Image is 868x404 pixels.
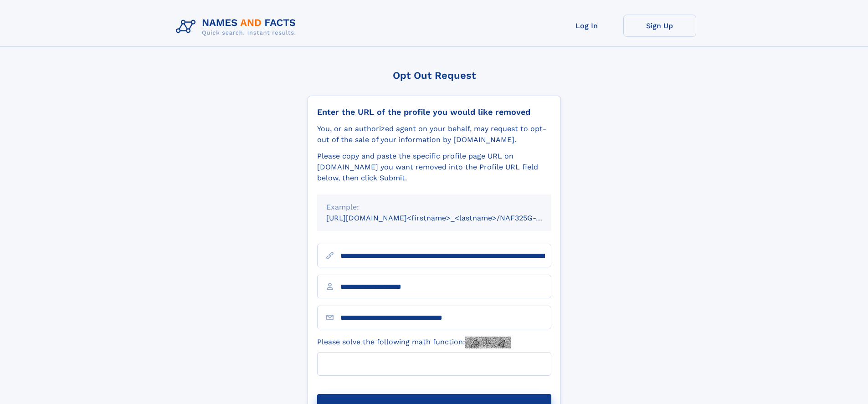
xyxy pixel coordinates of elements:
a: Sign Up [623,15,696,37]
div: Please copy and paste the specific profile page URL on [DOMAIN_NAME] you want removed into the Pr... [317,151,551,184]
div: Enter the URL of the profile you would like removed [317,107,551,117]
img: Logo Names and Facts [172,15,303,39]
div: You, or an authorized agent on your behalf, may request to opt-out of the sale of your informatio... [317,123,551,145]
a: Log In [550,15,623,37]
div: Example: [326,202,542,213]
div: Opt Out Request [308,70,561,81]
label: Please solve the following math function: [317,337,511,348]
small: [URL][DOMAIN_NAME]<firstname>_<lastname>/NAF325G-xxxxxxxx [326,214,569,222]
